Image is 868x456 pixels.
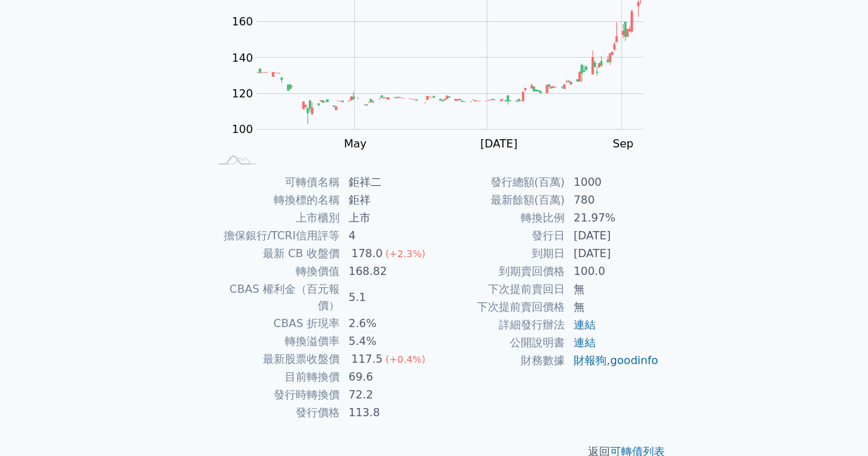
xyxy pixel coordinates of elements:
div: 178.0 [349,245,386,262]
td: 72.2 [340,386,434,404]
td: 下次提前賣回日 [434,280,565,298]
td: 鉅祥二 [340,173,434,191]
td: 財務數據 [434,352,565,370]
td: 最新 CB 收盤價 [209,245,340,263]
td: 5.4% [340,333,434,350]
td: CBAS 權利金（百元報價） [209,280,340,315]
td: 鉅祥 [340,191,434,209]
td: [DATE] [565,245,659,263]
td: 發行日 [434,227,565,245]
tspan: May [344,137,366,150]
td: 轉換溢價率 [209,333,340,350]
span: (+2.3%) [386,248,425,259]
td: CBAS 折現率 [209,315,340,333]
tspan: 120 [232,87,253,100]
td: [DATE] [565,227,659,245]
td: 發行總額(百萬) [434,173,565,191]
td: 發行時轉換價 [209,386,340,404]
td: 轉換標的名稱 [209,191,340,209]
div: 117.5 [349,351,386,368]
td: 100.0 [565,263,659,280]
td: 113.8 [340,404,434,422]
td: 168.82 [340,263,434,280]
td: 無 [565,298,659,316]
tspan: [DATE] [480,137,517,150]
td: 轉換比例 [434,209,565,227]
tspan: 100 [232,123,253,136]
a: 連結 [574,318,596,331]
td: 69.6 [340,368,434,386]
a: 財報狗 [574,354,607,367]
td: 擔保銀行/TCRI信用評等 [209,227,340,245]
td: 5.1 [340,280,434,315]
td: 公開說明書 [434,334,565,352]
td: 2.6% [340,315,434,333]
td: 1000 [565,173,659,191]
a: goodinfo [610,354,658,367]
td: 上市櫃別 [209,209,340,227]
td: 780 [565,191,659,209]
td: 4 [340,227,434,245]
td: 到期賣回價格 [434,263,565,280]
td: 21.97% [565,209,659,227]
td: 可轉債名稱 [209,173,340,191]
tspan: Sep [613,137,633,150]
td: 上市 [340,209,434,227]
td: 最新股票收盤價 [209,350,340,368]
td: , [565,352,659,370]
iframe: Chat Widget [799,390,868,456]
a: 連結 [574,336,596,349]
tspan: 140 [232,51,253,64]
td: 目前轉換價 [209,368,340,386]
span: (+0.4%) [386,354,425,365]
tspan: 160 [232,15,253,28]
td: 轉換價值 [209,263,340,280]
td: 最新餘額(百萬) [434,191,565,209]
td: 詳細發行辦法 [434,316,565,334]
td: 到期日 [434,245,565,263]
td: 無 [565,280,659,298]
td: 發行價格 [209,404,340,422]
td: 下次提前賣回價格 [434,298,565,316]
